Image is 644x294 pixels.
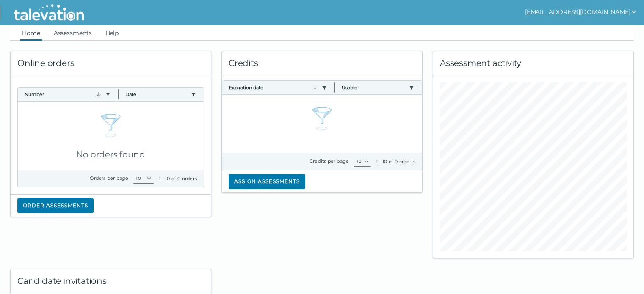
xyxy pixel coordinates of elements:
[76,149,145,159] span: No orders found
[525,7,637,17] button: show user actions
[10,2,88,23] img: Talevation_Logo_Transparent_white.png
[17,198,94,213] button: Order assessments
[229,174,305,189] button: Assign assessments
[433,51,633,75] div: Assessment activity
[11,51,211,75] div: Online orders
[229,84,318,91] button: Expiration date
[104,25,121,41] a: Help
[125,91,188,98] button: Date
[222,51,422,75] div: Credits
[20,25,42,41] a: Home
[25,91,102,98] button: Number
[90,175,128,181] label: Orders per page
[342,84,406,91] button: Usable
[332,78,337,96] button: Column resize handle
[116,85,121,103] button: Column resize handle
[159,175,197,182] div: 1 - 10 of 0 orders
[52,25,94,41] a: Assessments
[376,158,415,165] div: 1 - 10 of 0 credits
[11,269,211,293] div: Candidate invitations
[310,158,349,164] label: Credits per page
